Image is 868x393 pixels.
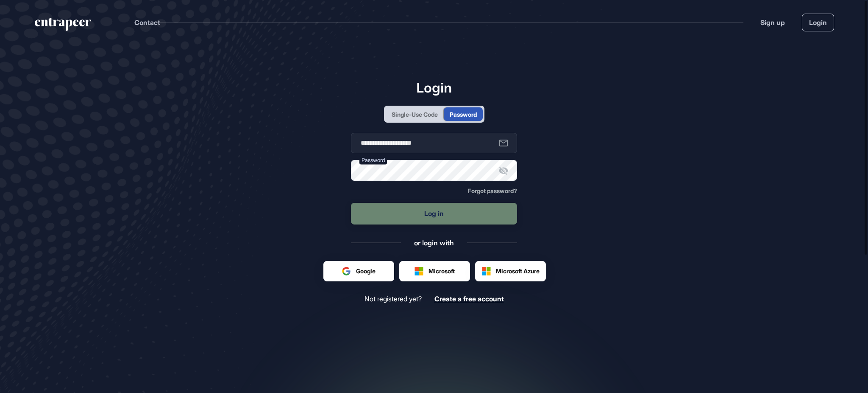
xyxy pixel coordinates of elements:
[414,238,454,247] div: or login with
[134,17,160,28] button: Contact
[351,79,517,95] h1: Login
[468,188,517,194] a: Forgot password?
[760,17,785,28] a: Sign up
[34,18,92,34] a: entrapeer-logo
[802,14,834,31] a: Login
[450,110,477,119] div: Password
[468,187,517,194] span: Forgot password?
[351,203,517,225] button: Log in
[364,295,422,303] span: Not registered yet?
[392,110,438,119] div: Single-Use Code
[359,156,387,165] label: Password
[434,295,504,303] a: Create a free account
